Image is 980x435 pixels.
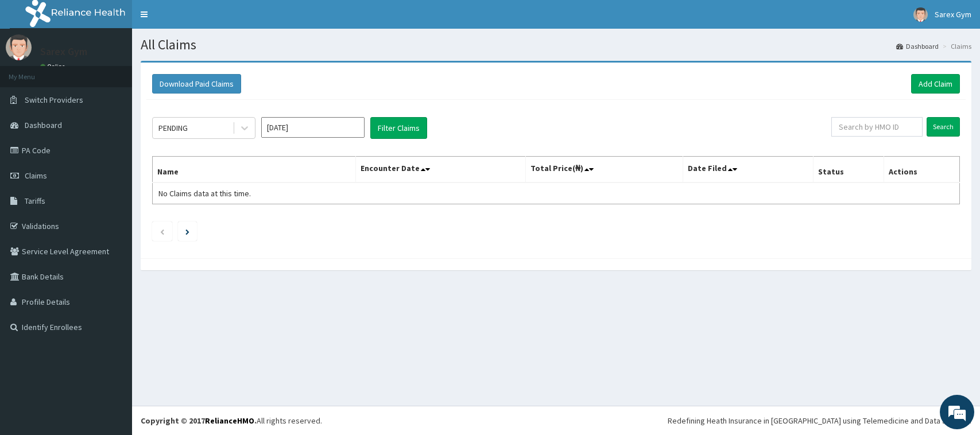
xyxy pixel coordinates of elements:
span: Dashboard [25,120,62,130]
th: Name [153,157,356,183]
th: Actions [884,157,959,183]
th: Total Price(₦) [526,157,683,183]
span: Sarex Gym [935,9,971,20]
span: No Claims data at this time. [158,188,251,199]
button: Filter Claims [370,117,427,139]
a: Dashboard [896,41,939,51]
a: Previous page [160,226,165,236]
input: Search by HMO ID [831,117,923,137]
div: Redefining Heath Insurance in [GEOGRAPHIC_DATA] using Telemedicine and Data Science! [668,415,971,426]
span: Claims [25,170,47,181]
strong: Copyright © 2017 . [141,415,257,426]
a: Next page [185,226,189,236]
button: Download Paid Claims [152,74,241,94]
img: User Image [6,34,32,60]
input: Search [927,117,960,137]
th: Encounter Date [356,157,526,183]
div: PENDING [158,122,188,134]
a: Online [40,63,68,71]
th: Status [814,157,884,183]
footer: All rights reserved. [132,406,980,435]
img: User Image [913,7,928,22]
th: Date Filed [683,157,814,183]
p: Sarex Gym [40,46,87,57]
span: Tariffs [25,196,45,206]
li: Claims [940,41,971,51]
input: Select Month and Year [261,117,365,138]
h1: All Claims [141,37,971,52]
a: RelianceHMO [205,415,254,426]
span: Switch Providers [25,95,83,105]
a: Add Claim [911,74,960,94]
